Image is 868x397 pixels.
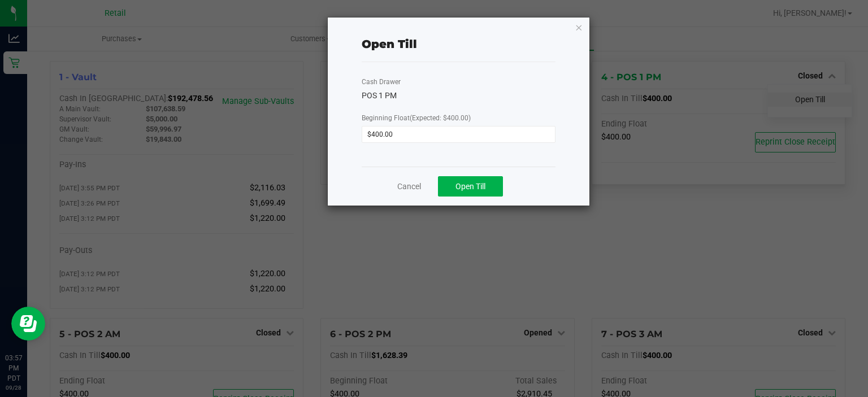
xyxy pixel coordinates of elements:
span: Beginning Float [362,114,471,122]
div: Open Till [362,36,417,53]
span: Open Till [455,182,485,191]
div: POS 1 PM [362,90,555,102]
iframe: Resource center [11,307,45,341]
span: (Expected: $400.00) [410,114,471,122]
a: Cancel [397,181,421,193]
label: Cash Drawer [362,77,401,87]
button: Open Till [438,176,503,197]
